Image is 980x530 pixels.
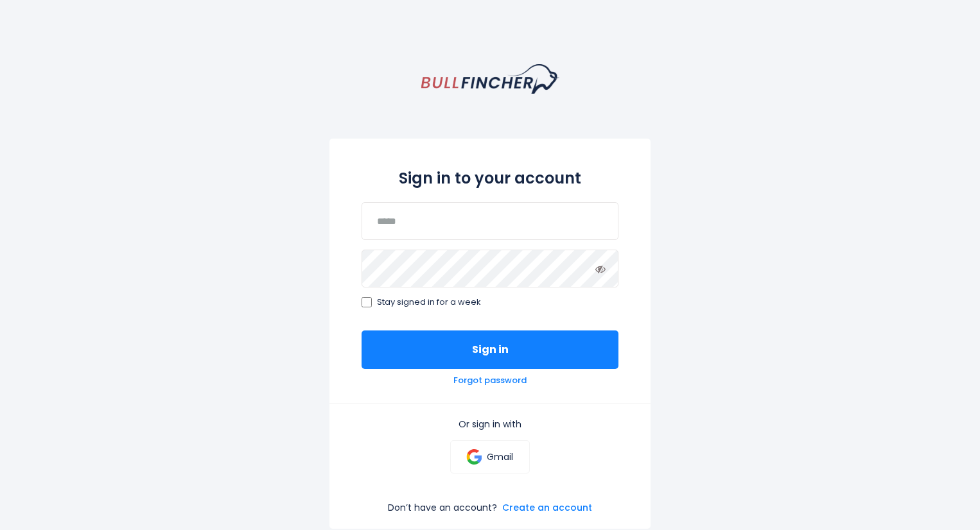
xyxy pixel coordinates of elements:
[362,418,618,430] p: Or sign in with
[450,440,529,474] a: Gmail
[388,502,497,513] p: Don’t have an account?
[453,375,527,386] a: Forgot password
[377,297,481,308] span: Stay signed in for a week
[362,330,618,369] button: Sign in
[421,64,559,94] a: homepage
[362,167,618,189] h2: Sign in to your account
[502,502,592,513] a: Create an account
[362,297,372,307] input: Stay signed in for a week
[487,451,513,463] p: Gmail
